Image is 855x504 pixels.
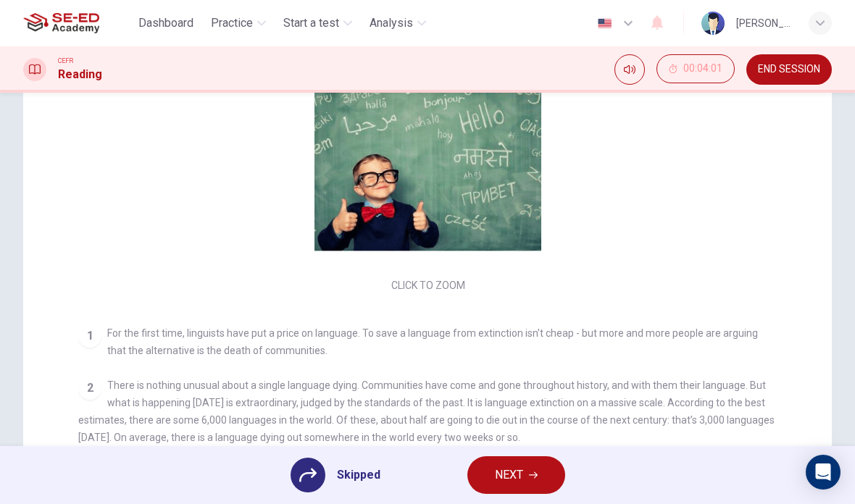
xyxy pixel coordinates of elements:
[656,54,735,85] div: Hide
[211,14,253,32] span: Practice
[133,10,199,36] button: Dashboard
[78,377,101,400] div: 2
[758,64,820,75] span: END SESSION
[138,14,193,32] span: Dashboard
[23,9,99,38] img: SE-ED Academy logo
[467,456,565,494] button: NEXT
[78,324,101,348] div: 1
[58,56,73,66] span: CEFR
[107,327,758,356] span: For the first time, linguists have put a price on language. To save a language from extinction is...
[701,12,725,35] img: Profile picture
[736,14,791,32] div: [PERSON_NAME]
[656,54,735,83] button: 00:04:01
[364,10,432,36] button: Analysis
[614,54,645,85] div: Mute
[278,10,358,36] button: Start a test
[683,63,722,75] span: 00:04:01
[78,379,775,443] span: There is nothing unusual about a single language dying. Communities have come and gone throughout...
[806,455,841,490] div: Open Intercom Messenger
[370,14,413,32] span: Analysis
[746,54,832,85] button: END SESSION
[337,466,380,484] span: Skipped
[283,14,339,32] span: Start a test
[205,10,272,36] button: Practice
[596,18,614,29] img: en
[58,66,102,83] h1: Reading
[495,465,523,485] span: NEXT
[23,9,133,38] a: SE-ED Academy logo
